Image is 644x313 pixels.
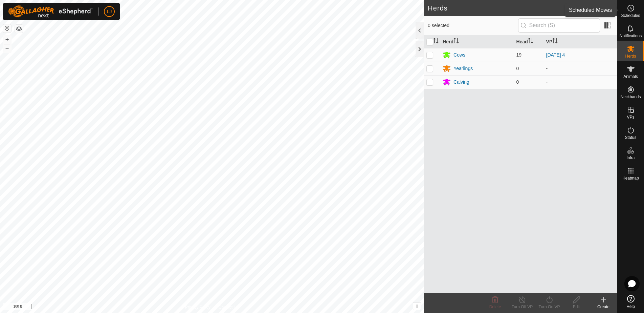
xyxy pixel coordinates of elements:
span: Schedules [621,14,640,18]
p-sorticon: Activate to sort [453,39,459,44]
span: Notifications [620,34,642,38]
span: Status [625,135,636,140]
span: Neckbands [620,95,641,99]
span: 19 [516,52,522,58]
span: Help [626,305,635,309]
td: - [543,62,617,75]
th: Herd [440,35,513,48]
th: Head [514,35,543,48]
div: Turn Off VP [509,304,536,310]
span: 3 [606,3,610,13]
p-sorticon: Activate to sort [552,39,558,44]
span: VPs [627,115,634,119]
a: [DATE] 4 [546,52,565,58]
span: 0 [516,79,519,85]
button: Map Layers [15,25,23,33]
img: Gallagher Logo [8,5,93,18]
span: i [416,303,418,309]
span: Delete [489,305,501,309]
span: Animals [623,75,638,79]
button: i [413,302,421,310]
span: Infra [626,156,635,160]
div: Calving [453,79,469,86]
div: Create [590,304,617,310]
button: Reset Map [3,24,11,33]
div: Edit [563,304,590,310]
div: Turn On VP [536,304,563,310]
div: Cows [453,51,465,59]
span: Herds [625,54,636,58]
a: Help [617,292,644,311]
td: - [543,75,617,89]
button: + [3,36,11,44]
p-sorticon: Activate to sort [433,39,439,44]
button: – [3,44,11,53]
input: Search (S) [518,18,600,33]
a: Contact Us [219,304,239,310]
h2: Herds [428,4,606,12]
span: LJ [107,8,112,15]
p-sorticon: Activate to sort [528,39,533,44]
th: VP [543,35,617,48]
div: Yearlings [453,65,473,72]
span: 0 selected [428,22,518,29]
span: 0 [516,66,519,71]
a: Privacy Policy [185,304,210,310]
span: Heatmap [622,176,639,180]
